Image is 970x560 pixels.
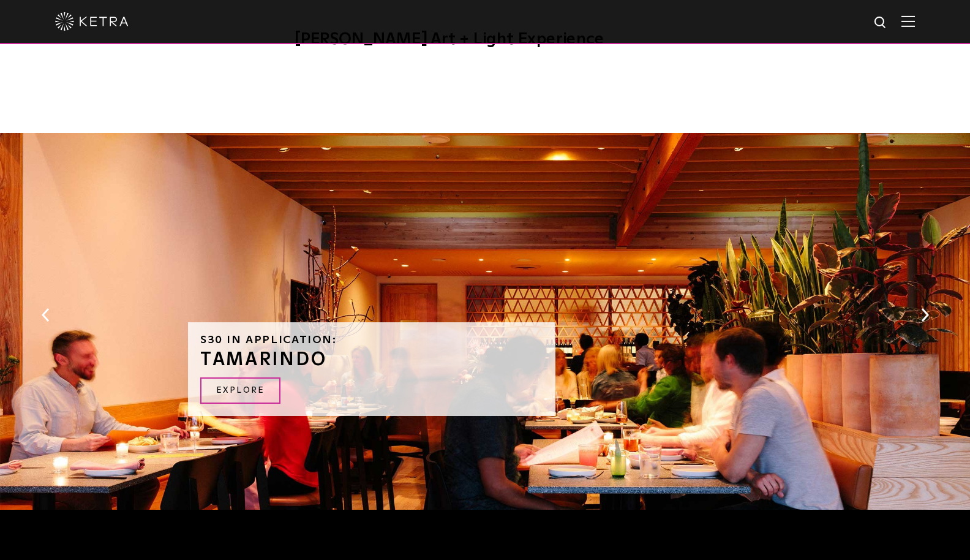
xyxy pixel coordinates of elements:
[200,377,280,404] a: EXPLORE
[55,12,129,31] img: ketra-logo-2019-white
[901,15,915,27] img: Hamburger%20Nav.svg
[39,307,51,323] button: Previous
[200,350,543,369] h3: TAMARINDO
[873,15,889,31] img: search icon
[200,335,543,346] h6: S30 in Application:
[919,307,931,323] button: Next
